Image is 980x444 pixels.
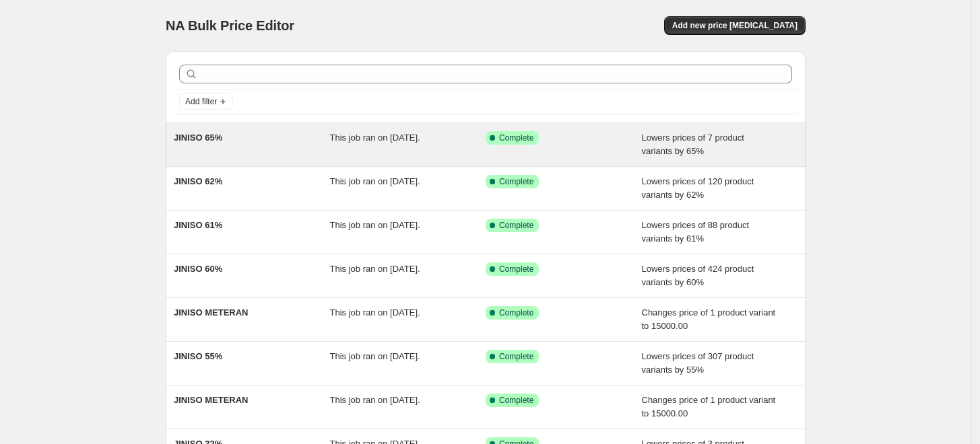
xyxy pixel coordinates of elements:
span: Lowers prices of 424 product variants by 60% [642,264,754,287]
span: JINISO METERAN [174,307,249,318]
span: Complete [499,351,533,362]
span: This job ran on [DATE]. [330,307,420,318]
span: Complete [499,176,533,187]
span: Complete [499,264,533,274]
span: JINISO 55% [174,351,222,361]
span: Complete [499,395,533,406]
button: Add filter [179,94,233,110]
span: This job ran on [DATE]. [330,133,420,143]
span: This job ran on [DATE]. [330,220,420,230]
span: JINISO METERAN [174,395,249,405]
span: Complete [499,307,533,318]
span: Add new price [MEDICAL_DATA] [672,20,797,31]
span: Changes price of 1 product variant to 15000.00 [642,307,776,331]
span: Lowers prices of 120 product variants by 62% [642,176,754,200]
span: Changes price of 1 product variant to 15000.00 [642,395,776,418]
span: This job ran on [DATE]. [330,264,420,274]
span: Complete [499,133,533,143]
span: This job ran on [DATE]. [330,351,420,361]
span: NA Bulk Price Editor [166,18,294,33]
span: Lowers prices of 7 product variants by 65% [642,133,744,156]
span: JINISO 61% [174,220,222,230]
span: JINISO 60% [174,264,222,274]
span: Lowers prices of 88 product variants by 61% [642,220,750,244]
span: This job ran on [DATE]. [330,176,420,186]
span: Lowers prices of 307 product variants by 55% [642,351,754,375]
span: Complete [499,220,533,231]
span: This job ran on [DATE]. [330,395,420,405]
button: Add new price [MEDICAL_DATA] [664,16,806,35]
span: JINISO 62% [174,176,222,186]
span: Add filter [185,96,217,107]
span: JINISO 65% [174,133,222,143]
